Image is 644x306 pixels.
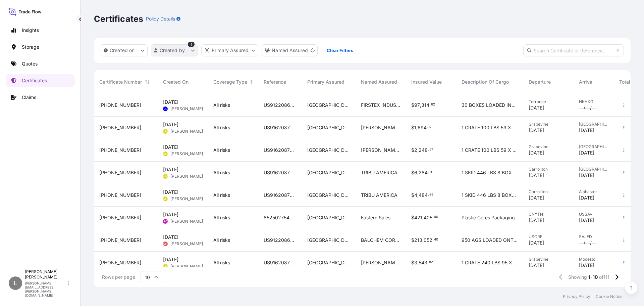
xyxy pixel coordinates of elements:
span: , [417,193,419,198]
span: [PERSON_NAME] [170,264,203,269]
span: [DATE] [579,149,594,156]
span: [DATE] [163,256,178,263]
p: Primary Assured [212,47,249,54]
span: 2 [414,148,417,152]
button: createdBy Filter options [151,44,198,56]
p: Certificates [94,13,143,24]
span: MF [163,241,167,247]
span: MH [163,128,168,135]
span: [PHONE_NUMBER] [99,102,141,108]
span: US91620878242 [264,147,297,154]
p: Claims [22,94,36,101]
span: US91620879208 [264,192,297,199]
span: 1 SKID 446 LBS 8 BOXES 1 SKID 86 LBS 3 BOXES FURNITURE [462,169,518,176]
span: 852502754 [264,214,289,221]
span: Plastic Cores Packaging [462,214,515,221]
span: [PERSON_NAME] [170,106,203,112]
span: [DATE] [579,172,594,179]
p: Named Assured [272,47,308,54]
span: [DATE] [163,144,178,150]
span: [DATE] [529,149,544,156]
span: . [428,193,429,196]
span: Eastern Sales [361,214,390,221]
span: 82 [429,261,433,263]
span: Total [619,79,630,85]
span: [GEOGRAPHIC_DATA] [579,167,608,172]
span: [DATE] [163,234,178,241]
span: , [416,125,418,130]
span: All risks [213,237,230,244]
span: PQ [164,218,167,225]
p: Created by [160,47,185,54]
button: createdOn Filter options [101,44,148,56]
span: 421 [414,215,422,220]
span: All risks [213,259,230,266]
span: Insured Value [411,79,442,85]
span: 248 [419,148,428,152]
span: . [433,216,434,218]
p: [PERSON_NAME] [PERSON_NAME] [25,269,66,280]
span: 284 [419,170,428,175]
button: distributor Filter options [201,44,258,56]
p: Cookie Notice [596,294,623,299]
span: 543 [419,260,427,265]
span: Coverage Type [213,79,247,85]
span: 96 [434,216,438,218]
span: . [433,238,434,241]
span: MH [163,150,168,157]
span: $ [411,193,414,198]
span: FIRSTEX INDUSTRIES [361,102,400,108]
span: . [428,171,429,173]
span: SAJED [579,234,608,239]
span: , [422,238,424,243]
span: $ [411,170,414,175]
span: 1-10 [588,274,598,280]
span: TRIBU AMERICA [361,169,397,176]
span: All risks [213,169,230,176]
span: [PHONE_NUMBER] [99,259,141,266]
div: 1 [188,42,195,47]
a: Claims [6,91,75,104]
span: , [417,260,419,265]
button: Sort [143,78,151,86]
span: All risks [213,214,230,221]
a: Quotes [6,57,75,71]
span: , [420,103,421,107]
span: MH [163,173,168,180]
span: [DATE] [579,217,594,224]
span: [PERSON_NAME] DESIGN [361,124,400,131]
span: 1 CRATE 240 LBS 95 X 54 X 13 8 WOODEN CROSS [462,259,518,266]
span: Grapevine [529,144,568,149]
span: [PERSON_NAME] [170,129,203,134]
span: US91620870981 [264,259,297,266]
span: MH [163,263,168,270]
span: 213 [414,238,422,243]
span: All risks [213,102,230,108]
a: Storage [6,40,75,54]
span: 62 [431,103,435,106]
span: [PHONE_NUMBER] [99,147,141,154]
span: 1 CRATE 100 LBS 59 X 33 X 11 3 5 WOODEN CROSS [462,147,518,154]
span: 57 [429,148,433,151]
span: 314 [421,103,429,107]
span: $ [411,103,414,107]
span: , [422,215,424,220]
a: Certificates [6,74,75,87]
p: Storage [22,44,39,50]
span: Showing [568,274,587,280]
p: Insights [22,27,39,34]
span: 88 [429,193,433,196]
span: $ [411,238,414,243]
span: [PERSON_NAME] DESIGN [361,147,400,154]
span: CNYTN [529,212,568,217]
p: Policy Details [146,15,175,22]
span: MH [163,195,168,202]
a: Insights [6,24,75,37]
span: 40 [434,238,438,241]
span: Departure [529,79,551,85]
span: USSAV [579,212,608,217]
span: [DATE] [163,166,178,173]
button: cargoOwner Filter options [262,44,318,56]
span: Created On [163,79,189,85]
span: [GEOGRAPHIC_DATA] [307,214,350,221]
